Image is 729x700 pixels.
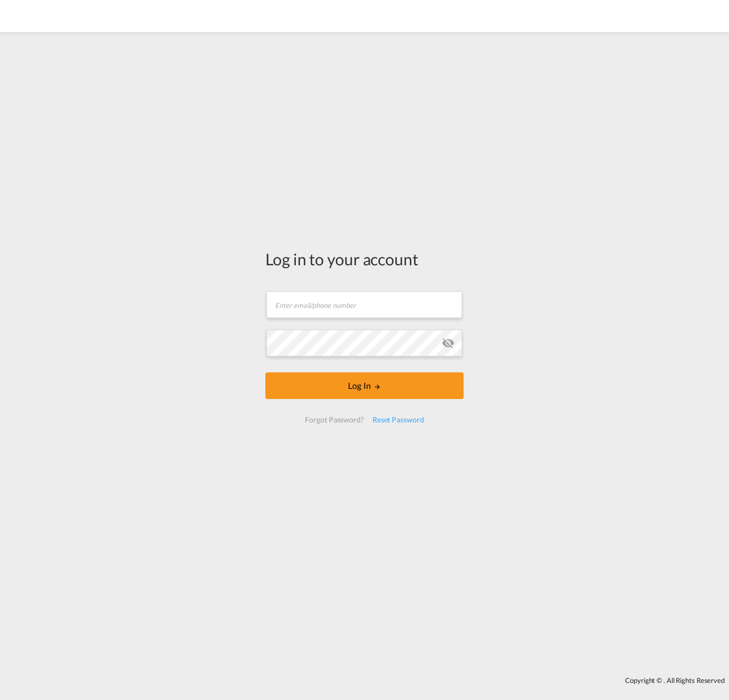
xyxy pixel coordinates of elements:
input: Enter email/phone number [266,291,462,318]
md-icon: icon-eye-off [442,337,455,349]
div: Log in to your account [265,248,464,270]
div: Reset Password [368,410,428,429]
div: Forgot Password? [301,410,368,429]
button: LOGIN [265,372,464,399]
